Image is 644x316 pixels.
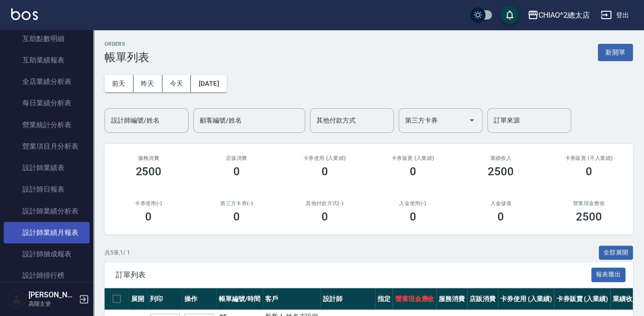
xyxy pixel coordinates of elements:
[392,288,436,310] th: 營業現金應收
[182,288,217,310] th: 操作
[116,155,182,161] h3: 服務消費
[4,157,90,179] a: 設計師業績表
[322,210,328,223] h3: 0
[28,300,76,308] p: 高階主管
[217,288,263,310] th: 帳單編號/時間
[556,200,622,206] h2: 營業現金應收
[468,200,534,206] h2: 入金儲值
[105,75,133,92] button: 前天
[409,165,416,178] h3: 0
[4,114,90,136] a: 營業統計分析表
[436,288,467,310] th: 服務消費
[497,210,504,223] h3: 0
[4,49,90,71] a: 互助業績報表
[599,246,633,260] button: 全部展開
[135,165,161,178] h3: 2500
[233,210,240,223] h3: 0
[133,75,162,92] button: 昨天
[4,28,90,49] a: 互助點數明細
[292,200,357,206] h2: 其他付款方式(-)
[468,155,534,161] h2: 業績收入
[554,288,610,310] th: 卡券販賣 (入業績)
[105,248,130,257] p: 共 5 筆, 1 / 1
[4,243,90,265] a: 設計師抽成報表
[409,210,416,223] h3: 0
[488,165,514,178] h3: 2500
[4,179,90,200] a: 設計師日報表
[204,200,270,206] h2: 第三方卡券(-)
[464,113,479,128] button: Open
[263,288,321,310] th: 客戶
[7,290,26,309] img: Person
[576,210,602,223] h3: 2500
[28,290,76,300] h5: [PERSON_NAME]
[129,288,147,310] th: 展開
[4,200,90,222] a: 設計師業績分析表
[524,6,594,25] button: CHIAO^2總太店
[610,288,641,310] th: 業績收入
[556,155,622,161] h2: 卡券販賣 (不入業績)
[467,288,498,310] th: 店販消費
[375,288,393,310] th: 指定
[322,165,328,178] h3: 0
[498,288,554,310] th: 卡券使用 (入業績)
[105,51,149,64] h3: 帳單列表
[147,288,182,310] th: 列印
[11,8,38,20] img: Logo
[539,9,590,21] div: CHIAO^2總太店
[4,222,90,243] a: 設計師業績月報表
[380,200,446,206] h2: 入金使用(-)
[591,268,626,282] button: 報表匯出
[292,155,357,161] h2: 卡券使用 (入業績)
[162,75,191,92] button: 今天
[105,41,149,47] h2: ORDERS
[145,210,152,223] h3: 0
[233,165,240,178] h3: 0
[586,165,592,178] h3: 0
[116,200,182,206] h2: 卡券使用(-)
[321,288,375,310] th: 設計師
[597,7,633,24] button: 登出
[591,270,626,279] a: 報表匯出
[500,6,519,24] button: save
[4,92,90,114] a: 每日業績分析表
[598,44,633,61] button: 新開單
[204,155,270,161] h2: 店販消費
[4,265,90,286] a: 設計師排行榜
[116,270,591,280] span: 訂單列表
[4,71,90,92] a: 全店業績分析表
[4,136,90,157] a: 營業項目月分析表
[191,75,226,92] button: [DATE]
[598,48,633,56] a: 新開單
[380,155,446,161] h2: 卡券販賣 (入業績)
